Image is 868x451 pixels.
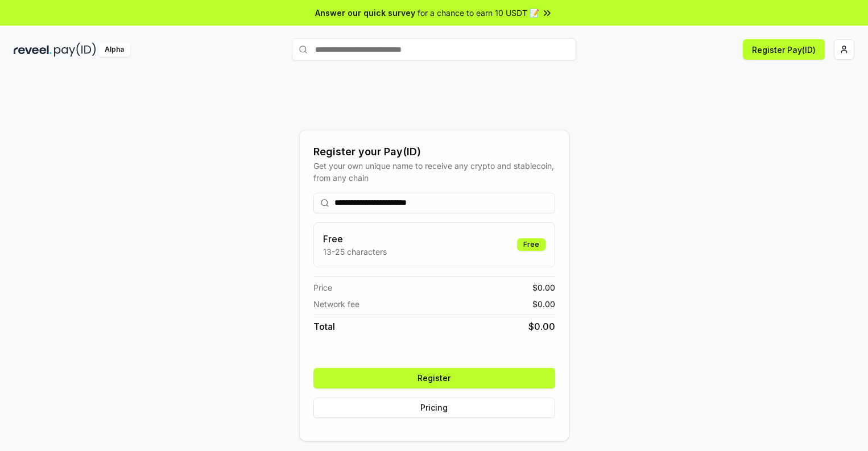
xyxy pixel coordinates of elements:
[532,282,555,293] span: $ 0.00
[313,320,335,333] span: Total
[14,43,52,57] img: reveel_dark
[315,7,415,19] span: Answer our quick survey
[313,160,555,184] div: Get your own unique name to receive any crypto and stablecoin, from any chain
[98,43,130,57] div: Alpha
[532,298,555,310] span: $ 0.00
[743,39,825,60] button: Register Pay(ID)
[323,246,387,258] p: 13-25 characters
[313,282,332,293] span: Price
[313,144,555,160] div: Register your Pay(ID)
[54,43,96,57] img: pay_id
[313,398,555,418] button: Pricing
[517,238,545,251] div: Free
[528,320,555,333] span: $ 0.00
[313,298,359,310] span: Network fee
[418,7,539,19] span: for a chance to earn 10 USDT 📝
[313,368,555,388] button: Register
[323,232,387,246] h3: Free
